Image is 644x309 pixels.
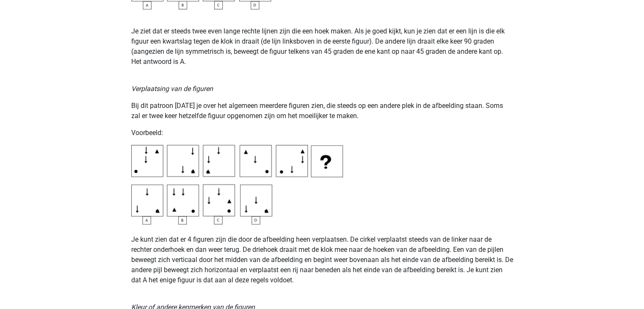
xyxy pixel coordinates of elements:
[131,85,213,93] i: Verplaatsing van de figuren
[131,101,513,121] p: Bij dit patroon [DATE] je over het algemeen meerdere figuren zien, die steeds op een andere plek ...
[131,145,343,224] img: Inductive Reasoning Example5.png
[131,224,513,285] p: Je kunt zien dat er 4 figuren zijn die door de afbeelding heen verplaatsen. De cirkel verplaatst ...
[131,26,513,67] p: Je ziet dat er steeds twee even lange rechte lijnen zijn die een hoek maken. Als je goed kijkt, k...
[131,128,513,138] p: Voorbeeld:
